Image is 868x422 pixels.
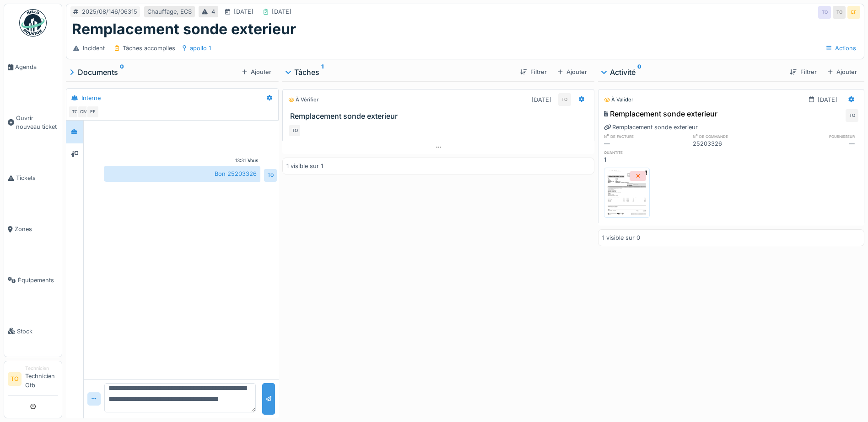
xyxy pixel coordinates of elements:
div: Technicien [25,365,58,372]
div: — [776,139,858,148]
div: TO [818,6,831,19]
a: Équipements [4,254,62,306]
span: Agenda [15,63,58,71]
div: À valider [604,96,633,104]
div: TO [558,93,571,106]
a: Tickets [4,153,62,204]
div: Filtrer [786,66,820,78]
div: 4 [211,7,215,16]
div: Tâches [286,67,512,78]
div: À vérifier [288,96,318,104]
span: Équipements [18,276,58,285]
img: w24l8ar8710ahe4gnakr5gc8ksmz [606,170,647,216]
div: Tâches accomplies [123,44,175,53]
h6: fournisseur [776,133,858,139]
div: Actions [822,42,860,55]
div: EF [86,105,99,118]
div: Activité [602,67,782,78]
div: [DATE] [272,7,291,16]
sup: 1 [321,67,323,78]
span: Stock [17,327,58,336]
span: Zones [15,225,58,233]
div: TO [68,105,81,118]
h1: Remplacement sonde exterieur [72,21,296,38]
a: Zones [4,204,62,255]
sup: 0 [637,67,642,78]
div: Ajouter [554,66,591,78]
div: 1 visible sur 0 [602,233,640,242]
div: [DATE] [818,95,837,104]
div: Remplacement sonde exterieur [604,108,717,119]
div: 1 [604,155,687,164]
div: Documents [70,67,238,78]
div: — [604,139,687,148]
a: Ouvrir nouveau ticket [4,93,62,153]
div: Vous [248,157,259,164]
div: TO [288,124,301,137]
div: CM [77,105,90,118]
div: [DATE] [234,7,253,16]
div: apollo 1 [190,44,211,53]
li: TO [8,372,22,386]
div: Bon 25203326 [104,166,260,182]
h6: quantité [604,149,687,155]
h6: n° de commande [693,133,776,139]
div: Ajouter [238,66,275,78]
div: 13:31 [235,157,246,164]
a: TO TechnicienTechnicien Otb [8,365,58,396]
div: Chauffage, ECS [147,7,192,16]
img: Badge_color-CXgf-gQk.svg [19,9,47,37]
div: [DATE] [532,95,551,104]
div: TO [264,169,277,182]
div: Filtrer [517,66,550,78]
div: 1 visible sur 1 [286,162,323,170]
div: 2025/08/146/06315 [82,7,137,16]
div: 25203326 [693,139,776,148]
div: Interne [81,94,101,102]
div: TO [833,6,846,19]
div: Ajouter [824,66,861,78]
a: Agenda [4,42,62,93]
a: Stock [4,306,62,357]
h6: n° de facture [604,133,687,139]
span: Ouvrir nouveau ticket [16,114,58,131]
div: EF [847,6,860,19]
h3: Remplacement sonde exterieur [290,112,590,121]
sup: 0 [120,67,124,78]
div: TO [846,109,858,122]
div: Remplacement sonde exterieur [604,123,698,132]
span: Tickets [16,174,58,182]
div: Incident [83,44,105,53]
li: Technicien Otb [25,365,58,393]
